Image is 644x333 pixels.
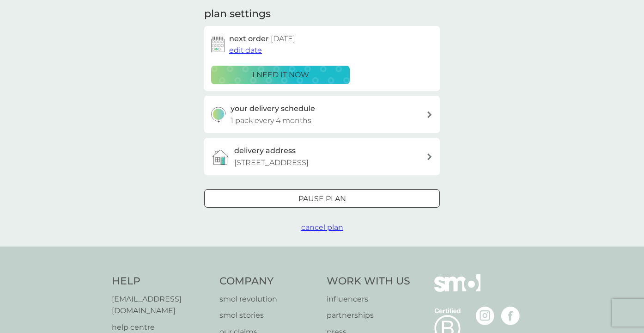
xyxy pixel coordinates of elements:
img: smol [434,274,480,306]
p: [STREET_ADDRESS] [234,157,309,169]
span: cancel plan [301,223,343,232]
h3: your delivery schedule [231,103,315,115]
h3: delivery address [234,145,296,157]
h2: next order [229,33,295,45]
button: cancel plan [301,222,343,234]
a: smol revolution [219,293,318,305]
button: edit date [229,44,262,56]
span: [DATE] [271,34,295,43]
a: smol stories [219,309,318,321]
h4: Help [112,274,210,289]
button: Pause plan [204,189,440,208]
h4: Company [219,274,318,289]
button: i need it now [211,66,350,84]
p: 1 pack every 4 months [231,115,311,127]
a: partnerships [327,309,410,321]
h2: plan settings [204,7,271,21]
a: [EMAIL_ADDRESS][DOMAIN_NAME] [112,293,210,317]
p: i need it now [252,69,309,81]
span: edit date [229,46,262,55]
button: your delivery schedule1 pack every 4 months [204,96,440,133]
a: delivery address[STREET_ADDRESS] [204,138,440,175]
img: visit the smol Facebook page [501,307,520,325]
h4: Work With Us [327,274,410,289]
p: Pause plan [298,193,346,205]
a: influencers [327,293,410,305]
img: visit the smol Instagram page [476,307,494,325]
